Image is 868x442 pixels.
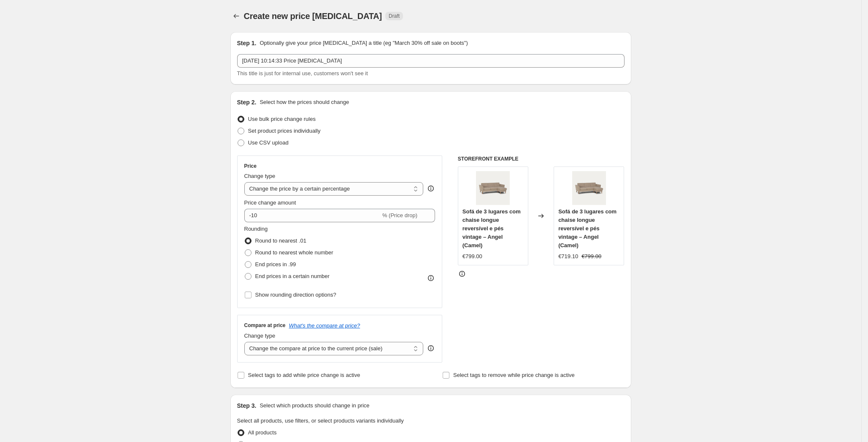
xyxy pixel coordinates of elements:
[260,39,468,47] p: Optionally give your price [MEDICAL_DATA] a title (eg "March 30% off sale on boots")
[248,128,321,134] span: Set product prices individually
[244,173,276,179] span: Change type
[462,252,482,261] div: €799.00
[248,372,360,378] span: Select tags to add while price change is active
[237,98,257,106] h2: Step 2.
[237,417,404,424] span: Select all products, use filters, or select products variants individually
[230,10,242,22] button: Price change jobs
[237,39,257,47] h2: Step 1.
[255,237,306,244] span: Round to nearest .01
[248,116,316,122] span: Use bulk price change rules
[453,372,575,378] span: Select tags to remove while price change is active
[462,208,521,248] span: Sofá de 3 lugares com chaise longue reversível e pés vintage – Angel (Camel)
[244,163,257,169] h3: Price
[255,292,336,298] span: Show rounding direction options?
[244,199,296,206] span: Price change amount
[558,208,617,248] span: Sofá de 3 lugares com chaise longue reversível e pés vintage – Angel (Camel)
[260,401,369,410] p: Select which products should change in price
[458,156,625,162] h6: STOREFRONT EXAMPLE
[248,139,289,146] span: Use CSV upload
[255,273,330,279] span: End prices in a certain number
[237,70,368,76] span: This title is just for internal use, customers won't see it
[581,252,601,261] strike: €799.00
[244,322,286,329] h3: Compare at price
[260,98,349,106] p: Select how the prices should change
[244,333,276,339] span: Change type
[289,322,360,329] button: What's the compare at price?
[382,212,417,218] span: % (Price drop)
[427,344,435,352] div: help
[558,252,578,261] div: €719.10
[389,13,400,19] span: Draft
[237,54,625,68] input: 30% off holiday sale
[255,261,296,267] span: End prices in .99
[237,401,257,410] h2: Step 3.
[255,249,333,256] span: Round to nearest whole number
[244,11,382,21] span: Create new price [MEDICAL_DATA]
[248,429,277,436] span: All products
[244,209,381,222] input: -15
[572,171,606,205] img: ANGEL_84a82b9a-9c2c-44ab-9242-8bff18f7b31d_80x.jpg
[427,184,435,193] div: help
[476,171,510,205] img: ANGEL_84a82b9a-9c2c-44ab-9242-8bff18f7b31d_80x.jpg
[244,226,268,232] span: Rounding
